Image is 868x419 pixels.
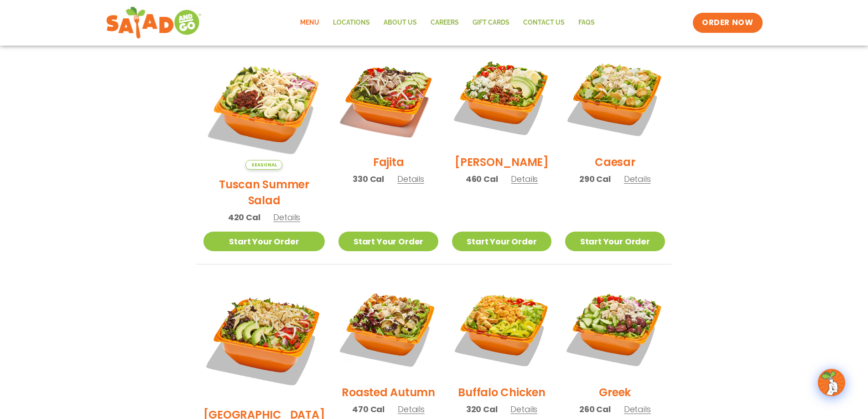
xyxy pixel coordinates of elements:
[599,384,631,400] h2: Greek
[452,232,551,251] a: Start Your Order
[397,173,424,185] span: Details
[511,173,538,185] span: Details
[293,12,326,33] a: Menu
[693,13,762,33] a: ORDER NOW
[579,403,611,415] span: 260 Cal
[424,12,466,33] a: Careers
[106,5,202,41] img: new-SAG-logo-768×292
[342,384,435,400] h2: Roasted Autumn
[398,403,425,415] span: Details
[326,12,377,33] a: Locations
[245,160,282,170] span: Seasonal
[510,403,537,415] span: Details
[203,48,325,170] img: Product photo for Tuscan Summer Salad
[466,12,516,33] a: GIFT CARDS
[338,232,438,251] a: Start Your Order
[352,403,385,415] span: 470 Cal
[203,176,325,208] h2: Tuscan Summer Salad
[466,173,498,185] span: 460 Cal
[624,173,651,185] span: Details
[455,154,549,170] h2: [PERSON_NAME]
[579,173,611,185] span: 290 Cal
[377,12,424,33] a: About Us
[203,278,325,400] img: Product photo for BBQ Ranch Salad
[565,48,665,147] img: Product photo for Caesar Salad
[293,12,602,33] nav: Menu
[353,173,384,185] span: 330 Cal
[572,12,602,33] a: FAQs
[452,48,551,147] img: Product photo for Cobb Salad
[565,278,665,378] img: Product photo for Greek Salad
[273,212,300,223] span: Details
[338,48,438,147] img: Product photo for Fajita Salad
[702,17,753,28] span: ORDER NOW
[458,384,545,400] h2: Buffalo Chicken
[624,403,651,415] span: Details
[228,211,260,223] span: 420 Cal
[565,232,665,251] a: Start Your Order
[452,278,551,378] img: Product photo for Buffalo Chicken Salad
[338,278,438,378] img: Product photo for Roasted Autumn Salad
[516,12,572,33] a: Contact Us
[466,403,498,415] span: 320 Cal
[203,232,325,251] a: Start Your Order
[819,370,844,395] img: wpChatIcon
[373,154,404,170] h2: Fajita
[595,154,635,170] h2: Caesar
